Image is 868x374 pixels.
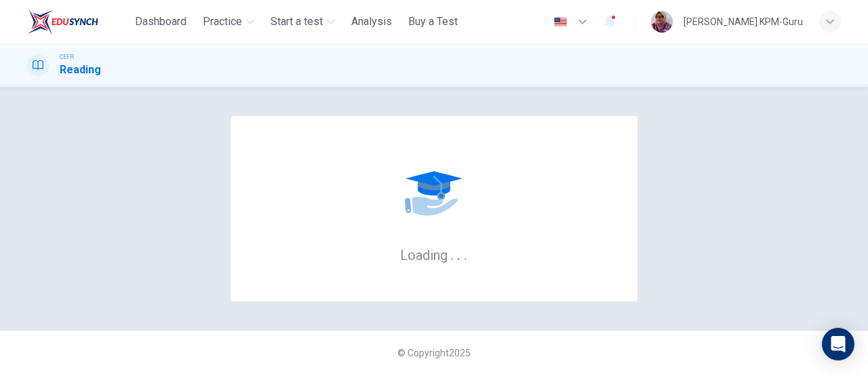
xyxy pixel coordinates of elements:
[408,14,458,30] span: Buy a Test
[351,14,392,30] span: Analysis
[130,10,192,34] button: Dashboard
[265,10,340,34] button: Start a test
[552,17,569,27] img: en
[203,14,242,30] span: Practice
[397,348,471,358] span: © Copyright 2025
[403,10,463,34] button: Buy a Test
[463,242,468,265] h6: .
[651,11,673,33] img: Profile picture
[27,8,130,35] a: ELTC logo
[271,14,323,30] span: Start a test
[450,242,454,265] h6: .
[197,10,260,34] button: Practice
[684,14,803,30] div: [PERSON_NAME] KPM-Guru
[822,328,854,360] div: Open Intercom Messenger
[135,14,186,30] span: Dashboard
[456,242,461,265] h6: .
[27,8,98,35] img: ELTC logo
[60,62,101,78] h1: Reading
[400,246,468,263] h6: Loading
[346,10,397,34] button: Analysis
[60,52,74,62] span: CEFR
